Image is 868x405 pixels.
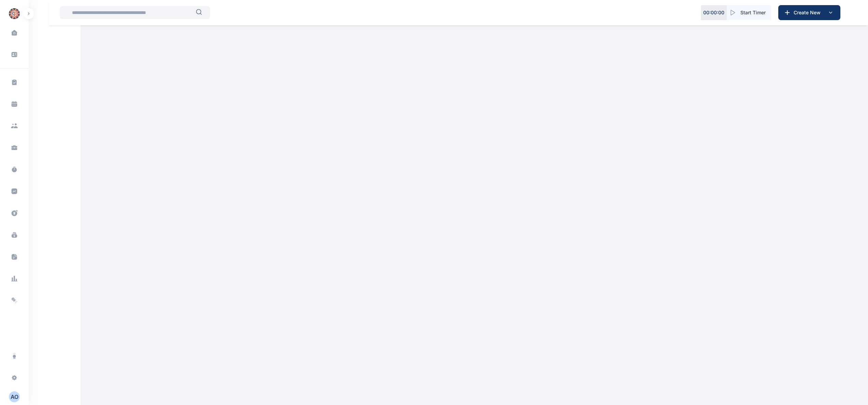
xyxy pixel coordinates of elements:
span: Create New [791,9,826,16]
button: AO [9,391,20,402]
div: A O [9,393,20,401]
button: Start Timer [727,5,771,20]
p: 00 : 00 : 00 [703,9,724,16]
span: Start Timer [740,9,766,16]
button: Create New [778,5,840,20]
button: AO [4,391,25,402]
